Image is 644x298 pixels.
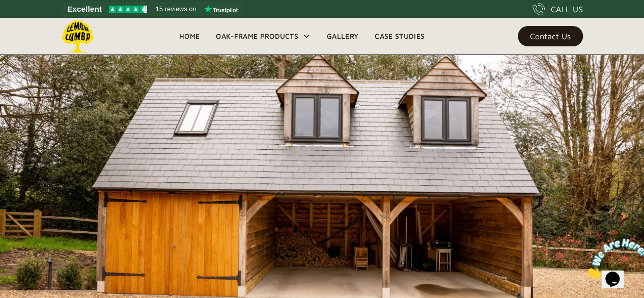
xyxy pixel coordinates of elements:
div: CALL US [551,3,583,15]
a: Contact Us [518,26,583,46]
a: Gallery [319,29,367,44]
a: CALL US [533,3,583,15]
span: 15 reviews on [156,3,197,15]
div: Oak-Frame Products [216,30,298,42]
iframe: chat widget [581,234,644,283]
img: Chat attention grabber [4,4,67,44]
a: See Lemon Lumba reviews on Trustpilot [61,2,245,16]
img: Trustpilot logo [204,5,238,13]
a: Home [171,29,208,44]
span: Excellent [67,3,102,15]
a: Case Studies [367,29,433,44]
div: Oak-Frame Products [208,18,319,55]
div: Contact Us [530,33,571,40]
span: 1 [4,4,8,13]
img: Trustpilot 4.5 stars [109,6,147,13]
